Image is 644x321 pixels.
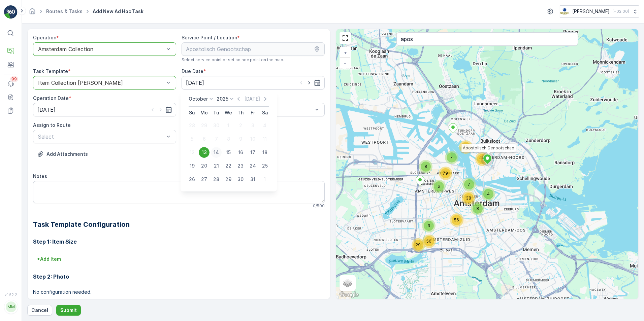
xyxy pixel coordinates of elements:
span: 4 [487,191,490,197]
label: Task Template [33,68,68,74]
div: 16 [235,147,246,158]
th: Saturday [259,107,271,119]
th: Thursday [234,107,247,119]
p: Submit [60,307,77,314]
div: 28 [187,120,197,131]
button: Submit [56,305,81,316]
div: 12 [187,147,197,158]
p: No configuration needed. [33,289,325,295]
h2: Task Template Configuration [33,219,325,229]
p: 0 / 500 [313,203,325,209]
div: 15 [223,147,234,158]
div: 4 [482,187,495,201]
p: [PERSON_NAME] [572,8,610,15]
th: Friday [247,107,259,119]
div: 1 [223,120,234,131]
div: 20 [459,140,473,154]
span: 56 [454,217,459,222]
a: Zoom Out [340,58,350,68]
div: 56 [450,213,463,227]
div: 7 [211,134,222,144]
div: 29 [412,238,425,252]
div: 19 [187,160,197,171]
a: Layers [340,276,355,290]
label: Due Date [182,68,203,74]
div: 31 [247,174,258,185]
label: Assign to Route [33,122,71,128]
div: 1 [259,174,270,185]
div: 22 [223,160,234,171]
span: 8 [424,164,427,169]
h3: Step 2: Photo [33,273,325,281]
div: 50 [422,235,436,248]
span: 50 [426,239,431,244]
th: Sunday [186,107,198,119]
div: 26 [187,174,197,185]
div: 79 [439,167,452,180]
p: [DATE] [244,96,260,102]
div: 14 [211,147,222,158]
div: 24 [247,160,258,171]
div: 11 [475,152,489,166]
input: Search address or service points [396,32,578,46]
span: − [344,60,347,66]
div: 27 [199,174,210,185]
div: 17 [247,147,258,158]
div: 7 [462,178,476,191]
a: View Fullscreen [340,33,350,43]
a: Homepage [29,10,36,16]
div: 25 [259,160,270,171]
div: 6 [432,180,446,193]
th: Tuesday [210,107,222,119]
div: 21 [211,160,222,171]
div: 20 [199,160,210,171]
span: + [344,50,347,56]
span: Select service point or set ad hoc point on the map. [182,57,284,63]
button: +Add Item [33,254,65,264]
img: Google [338,290,360,299]
p: October [189,96,208,102]
div: 10 [247,134,258,144]
label: Service Point / Location [182,35,237,40]
div: 8 [419,160,432,173]
div: 30 [235,174,246,185]
span: 3 [427,223,430,228]
p: Select [38,133,164,141]
button: MM [4,298,18,316]
span: 6 [438,184,440,189]
div: 3 [247,120,258,131]
p: + Add Item [37,256,61,262]
label: Notes [33,173,47,179]
div: 8 [223,134,234,144]
div: 8 [471,202,484,215]
span: 7 [468,182,470,187]
p: Add Attachments [46,151,88,157]
span: 7 [450,155,453,160]
p: 99 [11,76,17,82]
h3: Step 1: Item Size [33,238,325,246]
div: 38 [462,191,475,205]
img: basis-logo_rgb2x.png [560,8,570,15]
span: 29 [416,242,421,247]
div: MM [6,301,17,312]
a: 99 [4,77,18,91]
input: dd/mm/yyyy [182,76,325,90]
div: 30 [211,120,222,131]
span: 38 [466,195,471,201]
span: 11 [480,156,484,162]
div: 2 [235,120,246,131]
a: Open this area in Google Maps (opens a new window) [338,290,360,299]
button: [PERSON_NAME](+02:00) [560,5,639,17]
div: 29 [223,174,234,185]
p: ( +02:00 ) [612,9,629,14]
a: Zoom In [340,48,350,58]
div: 3 [422,219,436,233]
input: Apostolisch Genootschap [182,42,325,56]
button: Cancel [27,305,52,316]
span: v 1.52.2 [4,293,18,297]
div: 4 [259,120,270,131]
div: 11 [259,134,270,144]
div: 13 [199,147,210,158]
label: Operation [33,35,56,40]
p: Cancel [31,307,48,314]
